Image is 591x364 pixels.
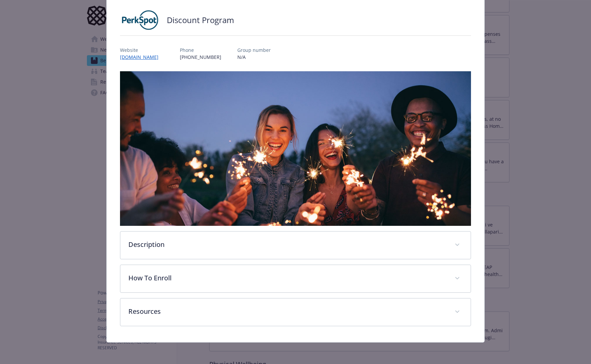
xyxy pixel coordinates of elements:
p: Description [128,240,447,250]
div: How To Enroll [120,265,471,292]
a: [DOMAIN_NAME] [120,54,164,60]
p: Phone [180,47,221,54]
h2: Discount Program [167,14,234,26]
p: [PHONE_NUMBER] [180,54,221,61]
p: How To Enroll [128,273,447,283]
p: Resources [128,306,447,316]
div: Resources [120,298,471,326]
img: banner [120,71,471,226]
p: Group number [237,47,271,54]
p: Website [120,47,164,54]
div: Description [120,232,471,259]
img: PerkSpot [120,10,160,30]
p: N/A [237,54,271,61]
